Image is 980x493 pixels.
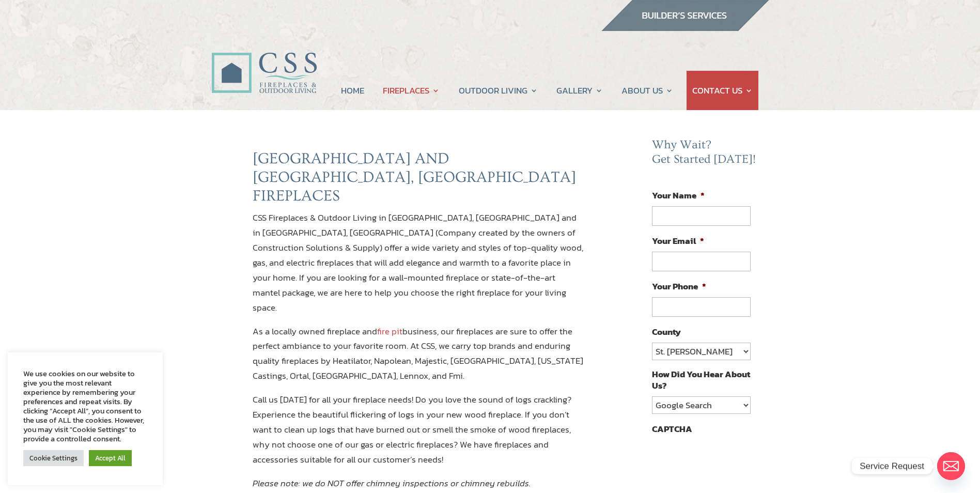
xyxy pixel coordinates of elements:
p: As a locally owned fireplace and business, our fireplaces are sure to offer the perfect ambiance ... [253,324,584,393]
a: GALLERY [556,71,603,110]
a: fire pit [377,325,402,338]
label: County [652,326,681,337]
a: HOME [341,71,364,110]
p: CSS Fireplaces & Outdoor Living in [GEOGRAPHIC_DATA], [GEOGRAPHIC_DATA] and in [GEOGRAPHIC_DATA],... [253,210,584,323]
iframe: reCAPTCHA [652,440,809,480]
a: OUTDOOR LIVING [459,71,538,110]
h2: [GEOGRAPHIC_DATA] AND [GEOGRAPHIC_DATA], [GEOGRAPHIC_DATA] FIREPLACES [253,149,584,210]
a: FIREPLACES [383,71,440,110]
p: Call us [DATE] for all your fireplace needs! Do you love the sound of logs crackling? Experience ... [253,392,584,476]
a: builder services construction supply [601,21,769,35]
img: CSS Fireplaces & Outdoor Living (Formerly Construction Solutions & Supply)- Jacksonville Ormond B... [211,24,317,99]
a: Cookie Settings [23,450,84,466]
div: We use cookies on our website to give you the most relevant experience by remembering your prefer... [23,369,147,443]
em: Please note: we do NOT offer chimney inspections or chimney rebuilds. [253,476,531,490]
h2: Why Wait? Get Started [DATE]! [652,138,758,172]
label: How Did You Hear About Us? [652,368,750,391]
a: Accept All [89,450,132,466]
a: CONTACT US [692,71,753,110]
label: CAPTCHA [652,423,692,435]
label: Your Email [652,235,704,246]
a: Email [937,452,965,480]
a: ABOUT US [621,71,673,110]
label: Your Name [652,190,705,201]
label: Your Phone [652,281,706,292]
